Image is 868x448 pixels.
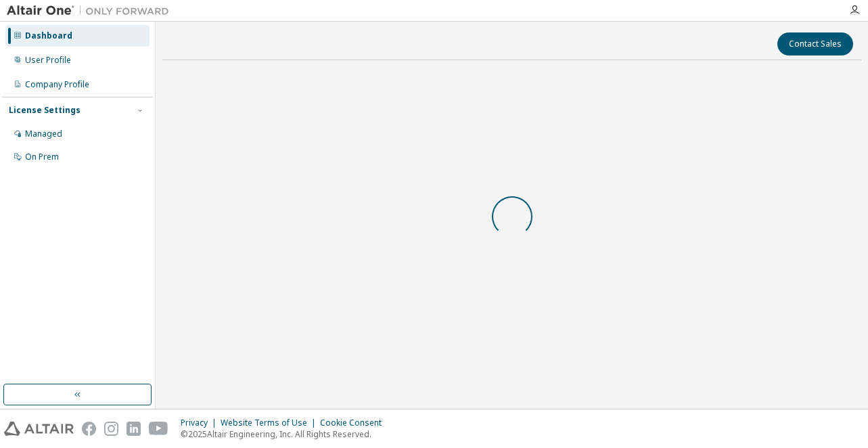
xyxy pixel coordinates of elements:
[25,152,59,162] div: On Prem
[149,422,168,436] img: youtube.svg
[25,55,71,66] div: User Profile
[127,422,141,436] img: linkedin.svg
[25,79,89,90] div: Company Profile
[104,422,118,436] img: instagram.svg
[25,129,62,139] div: Managed
[82,422,96,436] img: facebook.svg
[221,418,320,428] div: Website Terms of Use
[181,428,390,440] p: © 2025 Altair Engineering, Inc. All Rights Reserved.
[181,418,221,428] div: Privacy
[777,32,853,55] button: Contact Sales
[7,4,176,18] img: Altair One
[25,30,72,41] div: Dashboard
[320,418,390,428] div: Cookie Consent
[9,105,81,116] div: License Settings
[4,422,74,436] img: altair_logo.svg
